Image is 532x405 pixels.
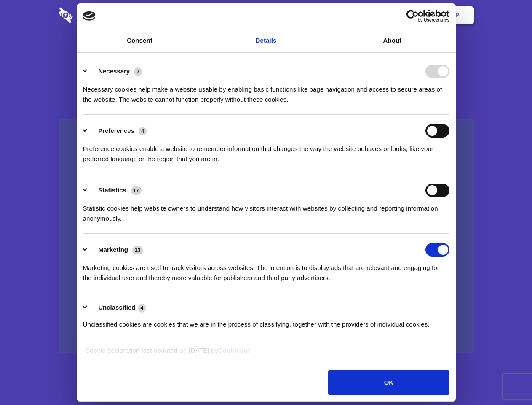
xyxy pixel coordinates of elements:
a: Consent [77,29,203,52]
h1: Eliminate Slack Data Loss. [59,38,474,68]
a: Usercentrics Cookiebot - opens in a new window [376,10,449,22]
div: Cookie declaration last updated on [DATE] by [79,346,453,362]
label: Marketing [98,246,128,253]
a: Wistia video thumbnail [59,119,474,353]
div: Unclassified cookies are cookies that we are in the process of classifying, together with the pro... [83,313,449,329]
button: Preferences (4) [83,124,152,138]
div: Preference cookies enable a website to remember information that changes the way the website beha... [83,138,449,164]
a: About [329,29,456,52]
button: OK [328,370,449,395]
div: Statistic cookies help website owners to understand how visitors interact with websites by collec... [83,197,449,224]
h4: Auto-redaction of sensitive data, encrypted data sharing and self-destructing private chats. Shar... [59,77,474,105]
a: Contact [342,2,380,28]
div: Marketing cookies are used to track visitors across websites. The intention is to display ads tha... [83,256,449,283]
label: Statistics [98,186,126,194]
a: Details [203,29,329,52]
span: 7 [134,67,142,76]
a: Pricing [247,2,284,28]
span: 17 [131,186,142,195]
label: Necessary [98,67,130,75]
button: Marketing (13) [83,243,149,256]
button: Necessary (7) [83,65,147,78]
img: logo-wordmark-white-trans-d4663122ce5f474addd5e946df7df03e33cb6a1c49d2221995e7729f52c070b2.svg [59,7,131,23]
span: 4 [138,304,146,312]
button: Unclassified (4) [83,302,151,313]
a: Cookiebot [218,347,250,354]
a: Login [382,2,419,28]
div: Necessary cookies help make a website usable by enabling basic functions like page navigation and... [83,78,449,105]
button: Statistics (17) [83,184,147,197]
span: 4 [139,127,147,135]
label: Preferences [98,127,134,134]
iframe: Drift Widget Chat Controller [490,363,522,395]
img: logo [83,11,96,21]
span: 13 [132,246,143,254]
